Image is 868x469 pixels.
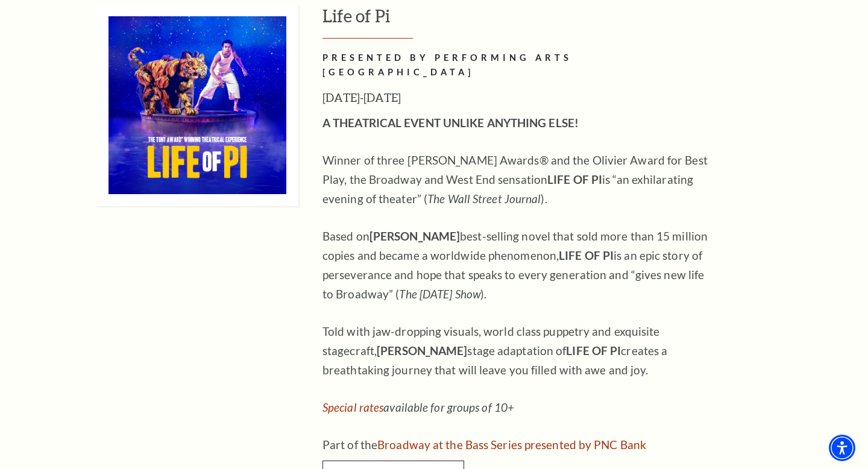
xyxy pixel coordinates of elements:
p: Part of the [322,435,714,455]
img: Life of Pi [96,4,298,206]
h3: Life of Pi [322,4,808,39]
h2: PRESENTED BY PERFORMING ARTS [GEOGRAPHIC_DATA] [322,51,714,81]
strong: LIFE OF PI [566,344,621,357]
h3: [DATE]-[DATE] [322,88,714,107]
em: The [DATE] Show [399,287,480,301]
div: Accessibility Menu [829,435,855,461]
strong: LIFE OF PI [559,248,614,262]
p: Told with jaw-dropping visuals, world class puppetry and exquisite stagecraft, stage adaptation o... [322,322,714,380]
p: Based on best-selling novel that sold more than 15 million copies and became a worldwide phenomen... [322,227,714,304]
strong: [PERSON_NAME] [377,344,467,357]
strong: A THEATRICAL EVENT UNLIKE ANYTHING ELSE! [322,116,579,130]
p: Winner of three [PERSON_NAME] Awards® and the Olivier Award for Best Play, the Broadway and West ... [322,151,714,209]
strong: [PERSON_NAME] [370,229,460,243]
a: Special rates [322,400,383,414]
a: Broadway at the Bass Series presented by PNC Bank [377,438,646,452]
em: The Wall Street Journal [427,192,541,206]
em: available for groups of 10+ [322,400,514,414]
strong: LIFE OF PI [547,172,602,186]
